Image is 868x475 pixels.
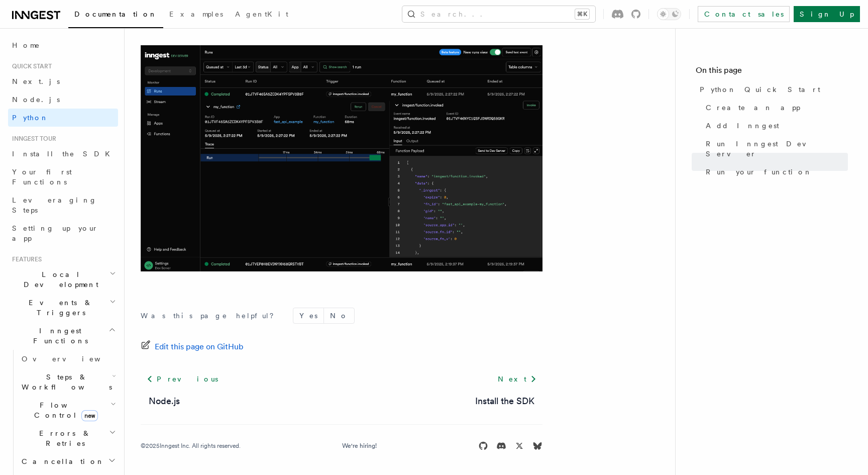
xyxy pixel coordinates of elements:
[8,135,56,143] span: Inngest tour
[229,3,294,27] a: AgentKit
[492,370,542,388] a: Next
[141,340,244,354] a: Edit this page on GitHub
[8,109,118,127] a: Python
[702,135,848,163] a: Run Inngest Dev Server
[163,3,229,27] a: Examples
[706,121,779,131] span: Add Inngest
[18,400,111,420] span: Flow Control
[402,6,595,22] button: Search...⌘K
[141,45,542,271] img: quick-start-run.png
[702,117,848,135] a: Add Inngest
[141,311,281,321] p: Was this page helpful?
[18,372,112,392] span: Steps & Workflows
[8,298,110,318] span: Events & Triggers
[8,62,52,70] span: Quick start
[18,456,104,466] span: Cancellation
[141,370,224,388] a: Previous
[8,72,118,90] a: Next.js
[293,308,323,323] button: Yes
[18,424,118,452] button: Errors & Retries
[706,167,812,177] span: Run your function
[702,99,848,117] a: Create an app
[68,3,163,28] a: Documentation
[8,191,118,219] a: Leveraging Steps
[18,452,118,470] button: Cancellation
[706,103,800,113] span: Create an app
[698,6,790,22] a: Contact sales
[141,442,241,450] div: © 2025 Inngest Inc. All rights reserved.
[8,255,42,263] span: Features
[8,294,118,322] button: Events & Triggers
[324,308,354,323] button: No
[794,6,860,22] a: Sign Up
[235,10,288,18] span: AgentKit
[696,80,848,99] a: Python Quick Start
[8,322,118,350] button: Inngest Functions
[12,168,72,186] span: Your first Functions
[22,355,125,363] span: Overview
[8,269,110,290] span: Local Development
[12,96,60,104] span: Node.js
[81,410,98,421] span: new
[8,219,118,247] a: Setting up your app
[657,8,681,20] button: Toggle dark mode
[149,394,180,408] a: Node.js
[8,326,108,346] span: Inngest Functions
[155,340,244,354] span: Edit this page on GitHub
[12,196,97,214] span: Leveraging Steps
[169,10,223,18] span: Examples
[575,9,589,19] kbd: ⌘K
[696,64,848,80] h4: On this page
[8,163,118,191] a: Your first Functions
[18,428,109,448] span: Errors & Retries
[12,40,40,50] span: Home
[8,145,118,163] a: Install the SDK
[8,36,118,54] a: Home
[18,396,118,424] button: Flow Controlnew
[700,84,820,94] span: Python Quick Start
[702,163,848,181] a: Run your function
[12,114,49,122] span: Python
[8,265,118,294] button: Local Development
[342,442,377,450] a: We're hiring!
[18,368,118,396] button: Steps & Workflows
[12,224,98,242] span: Setting up your app
[475,394,534,408] a: Install the SDK
[12,150,116,158] span: Install the SDK
[706,139,848,159] span: Run Inngest Dev Server
[74,10,157,18] span: Documentation
[12,77,60,85] span: Next.js
[8,90,118,109] a: Node.js
[18,350,118,368] a: Overview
